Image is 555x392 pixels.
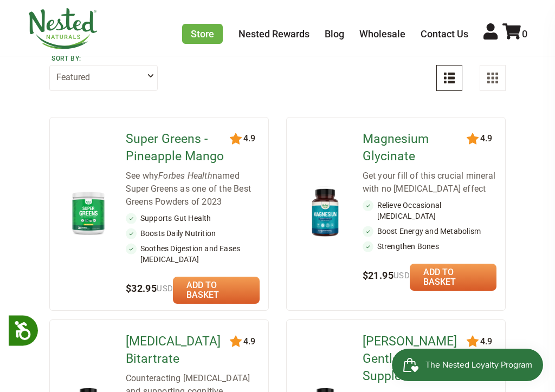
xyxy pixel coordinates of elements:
img: List [444,73,455,83]
li: Boosts Daily Nutrition [126,228,260,239]
iframe: Button to open loyalty program pop-up [392,349,544,381]
li: Strengthen Bones [363,241,496,252]
li: Soothes Digestion and Eases [MEDICAL_DATA] [126,243,260,265]
img: Magnesium Glycinate [304,185,346,240]
a: Store [182,24,223,44]
a: [MEDICAL_DATA] Bitartrate [126,333,240,368]
a: [PERSON_NAME] Gentle Sleep Supplement [363,333,476,385]
img: Super Greens - Pineapple Mango [67,188,109,237]
a: Contact Us [421,28,468,40]
a: Nested Rewards [238,28,309,40]
div: See why named Super Greens as one of the Best Greens Powders of 2023 [126,169,260,208]
a: Magnesium Glycinate [363,130,476,165]
a: Wholesale [359,28,405,40]
span: $32.95 [126,283,173,294]
li: Boost Energy and Metabolism [363,226,496,237]
img: Grid [487,73,498,83]
label: Sort by: [51,54,156,63]
div: Get your fill of this crucial mineral with no [MEDICAL_DATA] effect [363,169,496,195]
img: Nested Naturals [28,8,98,49]
li: Relieve Occasional [MEDICAL_DATA] [363,200,496,221]
a: Super Greens - Pineapple Mango [126,130,240,165]
span: USD [157,284,173,293]
a: 0 [502,28,527,40]
em: Forbes Health [158,171,212,181]
span: USD [393,271,410,280]
a: Blog [325,28,344,40]
span: $21.95 [363,270,410,281]
li: Supports Gut Health [126,213,260,224]
span: 0 [522,28,527,40]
